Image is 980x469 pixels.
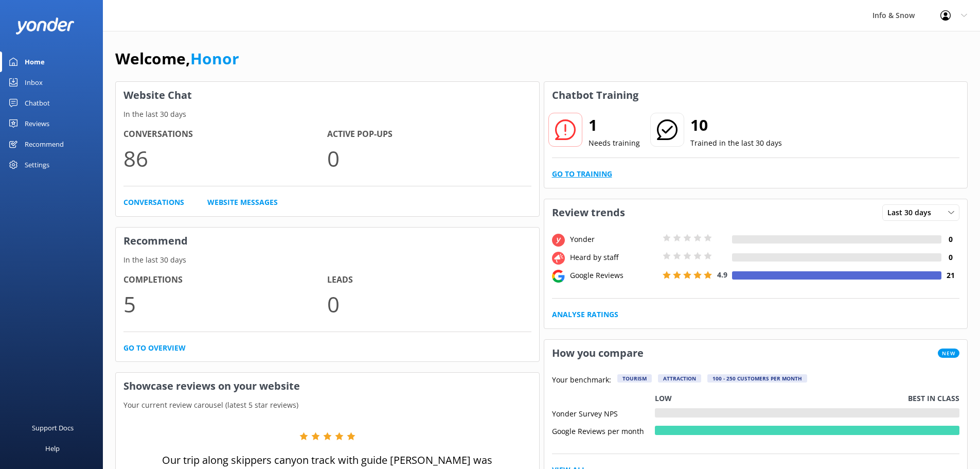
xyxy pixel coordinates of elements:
[123,273,327,287] h4: Completions
[941,270,959,281] h4: 21
[552,309,618,320] a: Analyse Ratings
[116,373,539,399] h3: Showcase reviews on your website
[123,141,327,176] p: 86
[15,18,75,34] img: yonder-white-logo.png
[544,199,633,226] h3: Review trends
[25,93,50,113] div: Chatbot
[207,197,278,208] a: Website Messages
[123,197,184,208] a: Conversations
[25,134,64,154] div: Recommend
[938,349,959,358] span: New
[544,340,651,367] h3: How you compare
[25,154,49,175] div: Settings
[32,418,74,438] div: Support Docs
[589,113,640,137] h2: 1
[552,408,655,418] div: Yonder Survey NPS
[567,234,660,245] div: Yonder
[190,48,239,69] a: Honor
[552,374,611,387] p: Your benchmark:
[123,342,186,354] a: Go to overview
[25,51,45,72] div: Home
[908,393,959,404] p: Best in class
[655,393,672,404] p: Low
[552,168,612,180] a: Go to Training
[589,137,640,149] p: Needs training
[690,137,782,149] p: Trained in the last 30 days
[123,128,327,141] h4: Conversations
[123,287,327,321] p: 5
[327,128,531,141] h4: Active Pop-ups
[25,113,49,134] div: Reviews
[567,252,660,263] div: Heard by staff
[116,254,539,266] p: In the last 30 days
[115,46,239,71] h1: Welcome,
[552,426,655,435] div: Google Reviews per month
[617,374,652,383] div: Tourism
[544,82,646,109] h3: Chatbot Training
[116,109,539,120] p: In the last 30 days
[941,252,959,263] h4: 0
[327,273,531,287] h4: Leads
[567,270,660,281] div: Google Reviews
[116,228,539,254] h3: Recommend
[941,234,959,245] h4: 0
[116,399,539,411] p: Your current review carousel (latest 5 star reviews)
[327,141,531,176] p: 0
[887,207,937,218] span: Last 30 days
[116,82,539,109] h3: Website Chat
[658,374,701,383] div: Attraction
[690,113,782,137] h2: 10
[717,270,727,280] span: 4.9
[327,287,531,321] p: 0
[25,72,43,93] div: Inbox
[45,438,60,459] div: Help
[707,374,807,383] div: 100 - 250 customers per month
